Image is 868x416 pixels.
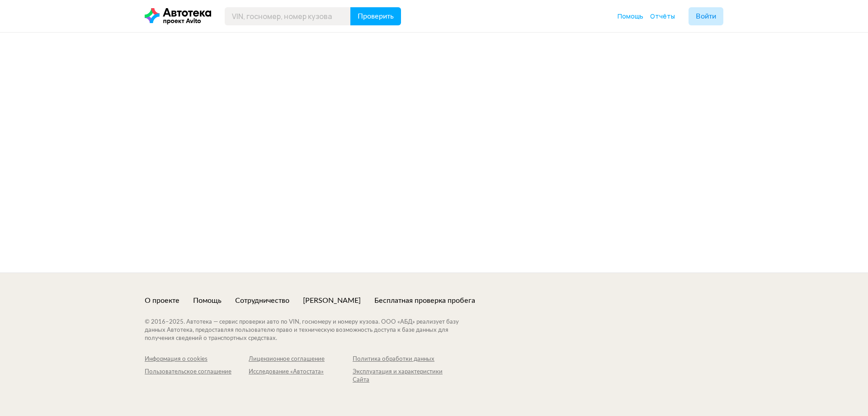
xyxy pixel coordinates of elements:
[353,355,457,363] a: Политика обработки данных
[358,13,394,20] span: Проверить
[618,12,643,21] a: Помощь
[350,7,401,25] button: Проверить
[249,368,353,376] div: Исследование «Автостата»
[374,296,475,306] a: Бесплатная проверка пробега
[249,355,353,363] a: Лицензионное соглашение
[235,296,289,306] a: Сотрудничество
[145,368,249,384] a: Пользовательское соглашение
[689,7,723,25] button: Войти
[225,7,351,25] input: VIN, госномер, номер кузова
[353,368,457,384] a: Эксплуатация и характеристики Сайта
[650,12,675,21] a: Отчёты
[145,296,179,306] a: О проекте
[193,296,222,306] a: Помощь
[145,318,477,343] div: © 2016– 2025 . Автотека — сервис проверки авто по VIN, госномеру и номеру кузова. ООО «АБД» реали...
[145,368,249,376] div: Пользовательское соглашение
[145,355,249,363] a: Информация о cookies
[249,368,353,384] a: Исследование «Автостата»
[696,13,716,20] span: Войти
[303,296,361,306] a: [PERSON_NAME]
